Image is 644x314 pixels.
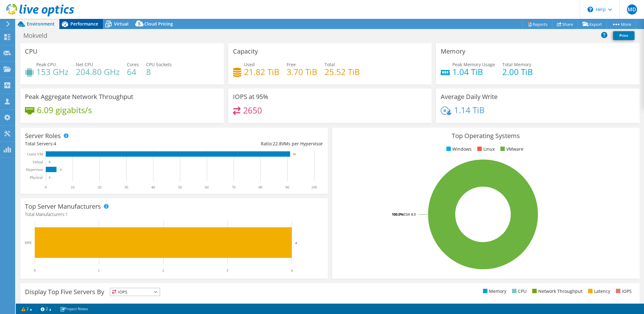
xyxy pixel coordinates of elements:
[232,185,236,189] text: 70
[25,48,38,55] h3: CPU
[441,48,465,55] h3: Memory
[403,212,416,217] tspan: ESXi 8.0
[522,19,552,29] a: Reports
[325,61,335,67] span: Total
[445,146,472,153] li: Windows
[25,203,101,210] h3: Top Server Manufacturers
[174,140,323,147] div: Ratio: VMs per Hypervisor
[293,153,296,156] text: 91
[76,61,93,67] span: Net CPU
[587,288,610,295] li: Latency
[452,61,495,67] span: Peak Memory Usage
[295,241,297,245] text: 4
[273,141,282,147] span: 22.8
[205,185,209,189] text: 60
[259,185,262,189] text: 80
[49,176,51,179] text: 0
[510,288,527,295] li: CPU
[114,21,128,27] span: Virtual
[285,185,289,189] text: 90
[36,305,56,313] a: 2
[127,61,139,67] span: Cores
[36,61,56,67] span: Peak CPU
[441,93,498,100] h3: Average Daily Write
[226,268,228,273] text: 3
[37,107,92,113] h4: 6.09 gigabits/s
[162,268,164,273] text: 2
[70,21,98,27] span: Performance
[607,19,636,29] a: More
[499,146,523,153] li: VMware
[392,212,403,217] tspan: 100.0%
[291,268,293,273] text: 4
[452,68,495,75] h4: 1.04 TiB
[502,68,533,75] h4: 2.00 TiB
[287,68,317,75] h4: 3.70 TiB
[98,185,101,189] text: 20
[33,160,43,164] text: Virtual
[60,168,62,171] text: 4
[233,93,268,100] h3: IOPS at 95%
[337,132,635,139] h3: Top Operating Systems
[26,167,43,172] text: Hypervisor
[25,93,133,100] h3: Peak Aggregate Network Throughput
[627,4,637,15] span: MD
[151,185,155,189] text: 40
[25,241,32,245] text: HPE
[454,107,485,113] h4: 1.14 TiB
[27,21,55,27] span: Environment
[325,68,360,75] h4: 25.52 TiB
[613,31,635,40] a: Print
[98,268,100,273] text: 1
[502,61,531,67] span: Total Memory
[244,61,255,67] span: Used
[243,107,262,114] h4: 2650
[76,68,120,75] h4: 204.80 GHz
[21,32,57,39] h1: Mokveld
[30,175,43,180] text: Physical
[146,61,172,67] span: CPU Sockets
[45,185,47,189] text: 0
[56,305,92,313] a: Project Notes
[71,185,75,189] text: 10
[578,19,607,29] a: Export
[481,288,506,295] li: Memory
[124,185,128,189] text: 30
[531,288,582,295] li: Network Throughput
[144,21,173,27] span: Cloud Pricing
[287,61,296,67] span: Free
[36,68,69,75] h4: 153 GHz
[17,305,37,313] a: 2
[54,141,56,147] span: 4
[34,268,36,273] text: 0
[233,48,258,55] h3: Capacity
[614,288,632,295] li: IOPS
[25,132,61,139] h3: Server Roles
[244,68,279,75] h4: 21.82 TiB
[27,152,43,156] text: Guest VM
[552,19,578,29] a: Share
[65,211,68,217] span: 1
[25,211,323,218] h4: Total Manufacturers:
[127,68,139,75] h4: 64
[25,140,174,147] div: Total Servers:
[110,288,160,296] span: IOPS
[476,146,495,153] li: Linux
[146,68,172,75] h4: 8
[587,7,593,12] svg: \n
[49,160,51,164] text: 0
[178,185,182,189] text: 50
[311,185,317,189] text: 100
